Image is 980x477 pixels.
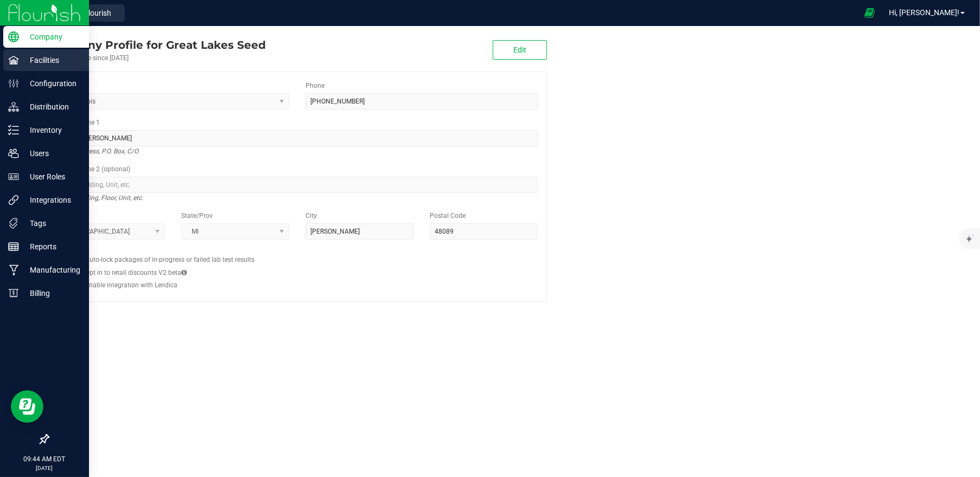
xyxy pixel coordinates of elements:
[19,217,84,230] p: Tags
[19,77,84,90] p: Configuration
[19,124,84,137] p: Inventory
[19,100,84,113] p: Distribution
[857,2,882,23] span: Open Ecommerce Menu
[306,93,538,109] input: (123) 456-7890
[8,265,19,275] inline-svg: Manufacturing
[8,288,19,299] inline-svg: Billing
[19,287,84,300] p: Billing
[8,31,19,42] inline-svg: Company
[513,46,526,54] span: Edit
[889,8,959,17] span: Hi, [PERSON_NAME]!
[57,164,130,174] label: Address Line 2 (optional)
[19,147,84,160] p: Users
[5,464,84,472] p: [DATE]
[493,40,547,60] button: Edit
[181,211,213,221] label: State/Prov
[5,454,84,464] p: 09:44 AM EDT
[8,241,19,252] inline-svg: Reports
[57,177,538,193] input: Suite, Building, Unit, etc.
[19,30,84,43] p: Company
[19,263,84,276] p: Manufacturing
[19,240,84,253] p: Reports
[8,218,19,229] inline-svg: Tags
[11,390,43,423] iframe: Resource center
[57,130,538,146] input: Address
[430,223,538,240] input: Postal Code
[48,37,266,53] div: Great Lakes Seed
[19,170,84,183] p: User Roles
[8,171,19,182] inline-svg: User Roles
[85,268,187,278] label: Opt in to retail discounts V2 beta
[19,194,84,207] p: Integrations
[48,53,266,63] div: Account active since [DATE]
[85,280,177,290] label: Enable integration with Lendica
[8,195,19,205] inline-svg: Integrations
[19,54,84,67] p: Facilities
[8,125,19,136] inline-svg: Inventory
[306,211,317,221] label: City
[8,148,19,159] inline-svg: Users
[430,211,466,221] label: Postal Code
[306,81,324,91] label: Phone
[8,55,19,66] inline-svg: Facilities
[306,223,413,240] input: City
[57,248,538,255] h2: Configs
[8,101,19,112] inline-svg: Distribution
[8,78,19,89] inline-svg: Configuration
[57,145,138,158] i: Street address, P.O. Box, C/O
[57,191,143,204] i: Suite, Building, Floor, Unit, etc.
[85,255,254,265] label: Auto-lock packages of in-progress or failed lab test results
